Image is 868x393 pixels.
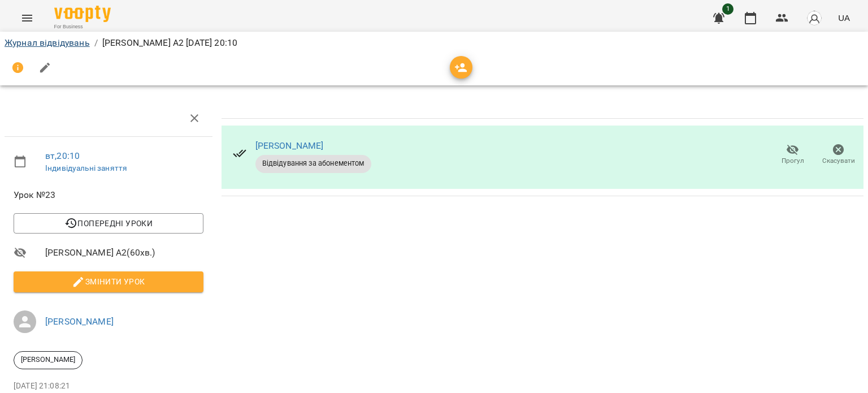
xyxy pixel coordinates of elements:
[806,10,822,26] img: avatar_s.png
[14,381,203,392] p: [DATE] 21:08:21
[815,139,861,171] button: Скасувати
[14,355,82,365] span: [PERSON_NAME]
[722,3,734,15] span: 1
[102,36,237,50] p: [PERSON_NAME] А2 [DATE] 20:10
[5,36,863,50] nav: breadcrumb
[782,156,804,166] span: Прогул
[45,163,127,172] a: Індивідуальні заняття
[45,150,80,161] a: вт , 20:10
[14,213,203,234] button: Попередні уроки
[14,5,41,32] button: Menu
[23,217,194,230] span: Попередні уроки
[45,246,203,260] span: [PERSON_NAME] А2 ( 60 хв. )
[14,188,203,202] span: Урок №23
[94,36,98,50] li: /
[255,140,324,151] a: [PERSON_NAME]
[54,6,111,22] img: Voopty Logo
[822,156,855,166] span: Скасувати
[45,316,114,327] a: [PERSON_NAME]
[23,275,194,288] span: Змінити урок
[14,351,83,369] div: [PERSON_NAME]
[14,271,203,292] button: Змінити урок
[54,23,111,31] span: For Business
[255,158,371,169] span: Відвідування за абонементом
[838,12,850,24] span: UA
[834,7,854,28] button: UA
[770,139,815,171] button: Прогул
[5,37,90,48] a: Журнал відвідувань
